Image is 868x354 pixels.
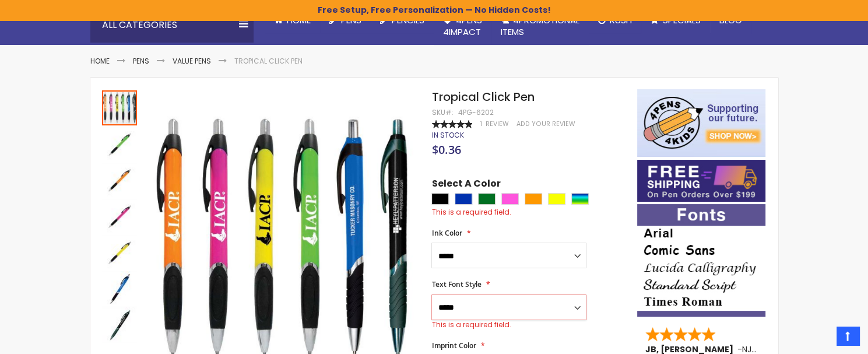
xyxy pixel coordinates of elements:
div: Tropical Click Pen [102,270,138,306]
span: 1 [480,120,482,128]
div: 100% [431,120,472,128]
span: Select A Color [431,177,500,193]
span: Tropical Click Pen [431,89,534,105]
span: Specials [663,14,701,26]
img: Free shipping on orders over $199 [637,160,765,202]
a: Value Pens [173,56,211,66]
div: All Categories [90,8,254,43]
span: 4PROMOTIONAL ITEMS [501,14,579,38]
div: Tropical Click Pen [102,306,137,342]
div: Tropical Click Pen [102,162,138,198]
span: In stock [431,130,463,140]
img: Tropical Click Pen [102,235,137,270]
span: $0.36 [431,142,461,157]
span: Imprint Color [431,341,476,351]
a: Pens [133,56,149,66]
img: Tropical Click Pen [102,199,137,234]
img: Tropical Click Pen [102,271,137,306]
div: Assorted [571,193,589,205]
a: 4PROMOTIONALITEMS [491,8,589,45]
div: Green [478,193,496,205]
span: Review [485,120,508,128]
a: 1 Review [480,120,510,128]
div: Tropical Click Pen [102,125,138,162]
img: Tropical Click Pen [102,127,137,162]
span: Home [287,14,311,26]
a: Add Your Review [516,120,575,128]
span: Pens [341,14,361,26]
span: Ink Color [431,228,462,238]
img: Tropical Click Pen [102,307,137,342]
div: Tropical Click Pen [102,198,138,234]
span: Rush [610,14,632,26]
img: font-personalization-examples [637,204,765,317]
span: Text Font Style [431,279,481,289]
div: 4PG-6202 [458,108,493,117]
span: Pencils [392,14,424,26]
img: Tropical Click Pen [102,163,137,198]
div: Tropical Click Pen [102,234,138,270]
a: 4Pens4impact [434,8,491,45]
strong: SKU [431,107,453,117]
div: Orange [525,193,542,205]
div: Availability [431,131,463,140]
img: 4pens 4 kids [637,89,765,157]
div: This is a required field. [431,320,586,330]
li: Tropical Click Pen [234,57,303,66]
div: Pink [501,193,519,205]
div: Tropical Click Pen [102,89,138,125]
div: Yellow [548,193,565,205]
div: Black [431,193,449,205]
span: Blog [719,14,742,26]
div: Blue [455,193,472,205]
div: This is a required field. [431,208,625,217]
span: 4Pens 4impact [443,14,482,38]
a: Home [90,56,110,66]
